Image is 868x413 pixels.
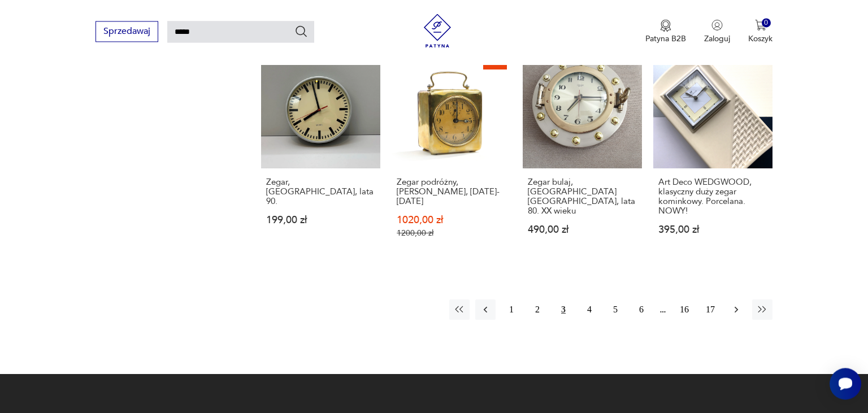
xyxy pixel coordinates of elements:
button: Zaloguj [704,19,730,44]
a: Ikona medaluPatyna B2B [645,19,686,44]
img: Ikonka użytkownika [711,19,723,31]
p: Koszyk [748,33,772,44]
a: Art Deco WEDGWOOD, klasyczny duży zegar kominkowy. Porcelana. NOWY!Art Deco WEDGWOOD, klasyczny d... [653,49,772,260]
button: Patyna B2B [645,19,686,44]
p: 395,00 zł [658,225,767,234]
p: 1020,00 zł [397,215,506,225]
p: 1200,00 zł [397,228,506,238]
iframe: Smartsupp widget button [830,368,861,399]
button: 6 [631,299,652,320]
button: 4 [579,299,600,320]
h3: Zegar, [GEOGRAPHIC_DATA], lata 90. [266,177,375,206]
img: Ikona medalu [660,19,671,32]
button: 0Koszyk [748,19,772,44]
p: Patyna B2B [645,33,686,44]
h3: Art Deco WEDGWOOD, klasyczny duży zegar kominkowy. Porcelana. NOWY! [658,177,767,216]
button: 5 [605,299,626,320]
p: 490,00 zł [528,225,637,234]
button: 1 [501,299,522,320]
button: 2 [527,299,548,320]
p: 199,00 zł [266,215,375,225]
img: Ikona koszyka [755,19,766,31]
h3: Zegar bulaj, [GEOGRAPHIC_DATA] [GEOGRAPHIC_DATA], lata 80. XX wieku [528,177,637,216]
h3: Zegar podróżny, [PERSON_NAME], [DATE]-[DATE] [397,177,506,206]
a: Sprzedawaj [96,28,158,36]
img: Patyna - sklep z meblami i dekoracjami vintage [420,14,454,47]
a: Zegar, Niemcy, lata 90.Zegar, [GEOGRAPHIC_DATA], lata 90.199,00 zł [261,49,380,260]
button: Sprzedawaj [96,21,158,42]
p: Zaloguj [704,33,730,44]
button: 3 [553,299,574,320]
button: 16 [674,299,695,320]
button: Szukaj [294,24,308,38]
a: Zegar bulaj, Landex Japan, lata 80. XX wiekuZegar bulaj, [GEOGRAPHIC_DATA] [GEOGRAPHIC_DATA], lat... [523,49,642,260]
button: 17 [700,299,721,320]
a: SaleZegar podróżny, HAU Junghans, 1900-1905Zegar podróżny, [PERSON_NAME], [DATE]-[DATE]1020,00 zł... [392,49,511,260]
div: 0 [762,18,771,28]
